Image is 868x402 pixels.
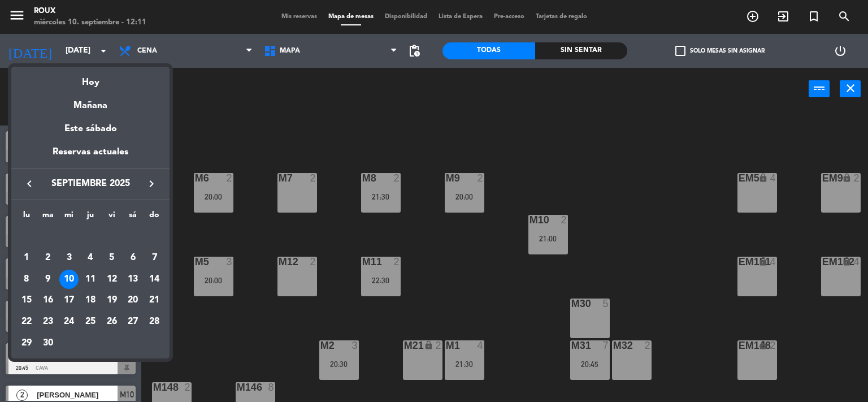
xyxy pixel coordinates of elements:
[123,269,144,290] td: 13 de septiembre de 2025
[37,311,59,332] td: 23 de septiembre de 2025
[58,247,80,269] td: 3 de septiembre de 2025
[123,270,142,289] div: 13
[37,289,59,311] td: 16 de septiembre de 2025
[37,209,59,226] th: martes
[81,248,100,267] div: 4
[80,269,101,290] td: 11 de septiembre de 2025
[38,270,58,289] div: 9
[58,289,80,311] td: 17 de septiembre de 2025
[102,312,121,331] div: 26
[81,291,100,310] div: 18
[38,248,58,267] div: 2
[59,270,79,289] div: 10
[101,311,123,332] td: 26 de septiembre de 2025
[101,269,123,290] td: 12 de septiembre de 2025
[38,291,58,310] div: 16
[81,312,100,331] div: 25
[17,270,36,289] div: 8
[11,67,170,90] div: Hoy
[59,248,79,267] div: 3
[102,270,121,289] div: 12
[144,289,165,311] td: 21 de septiembre de 2025
[102,248,121,267] div: 5
[17,334,36,353] div: 29
[80,209,101,226] th: jueves
[16,332,37,354] td: 29 de septiembre de 2025
[11,113,170,145] div: Este sábado
[58,269,80,290] td: 10 de septiembre de 2025
[38,312,58,331] div: 23
[123,289,144,311] td: 20 de septiembre de 2025
[144,311,165,332] td: 28 de septiembre de 2025
[141,176,162,191] button: keyboard_arrow_right
[145,248,164,267] div: 7
[11,90,170,113] div: Mañana
[123,247,144,269] td: 6 de septiembre de 2025
[16,226,165,247] td: SEP.
[59,312,79,331] div: 24
[16,247,37,269] td: 1 de septiembre de 2025
[37,332,59,354] td: 30 de septiembre de 2025
[19,176,40,191] button: keyboard_arrow_left
[101,247,123,269] td: 5 de septiembre de 2025
[101,289,123,311] td: 19 de septiembre de 2025
[145,312,164,331] div: 28
[80,247,101,269] td: 4 de septiembre de 2025
[145,177,158,191] i: keyboard_arrow_right
[16,269,37,290] td: 8 de septiembre de 2025
[11,145,170,168] div: Reservas actuales
[58,209,80,226] th: miércoles
[59,291,79,310] div: 17
[123,312,142,331] div: 27
[40,176,141,191] span: septiembre 2025
[102,291,121,310] div: 19
[123,209,144,226] th: sábado
[37,269,59,290] td: 9 de septiembre de 2025
[144,247,165,269] td: 7 de septiembre de 2025
[58,311,80,332] td: 24 de septiembre de 2025
[101,209,123,226] th: viernes
[144,209,165,226] th: domingo
[37,247,59,269] td: 2 de septiembre de 2025
[17,291,36,310] div: 15
[145,291,164,310] div: 21
[23,177,36,191] i: keyboard_arrow_left
[16,209,37,226] th: lunes
[81,270,100,289] div: 11
[145,270,164,289] div: 14
[80,289,101,311] td: 18 de septiembre de 2025
[123,248,142,267] div: 6
[16,289,37,311] td: 15 de septiembre de 2025
[16,311,37,332] td: 22 de septiembre de 2025
[17,248,36,267] div: 1
[38,334,58,353] div: 30
[123,291,142,310] div: 20
[144,269,165,290] td: 14 de septiembre de 2025
[123,311,144,332] td: 27 de septiembre de 2025
[80,311,101,332] td: 25 de septiembre de 2025
[17,312,36,331] div: 22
